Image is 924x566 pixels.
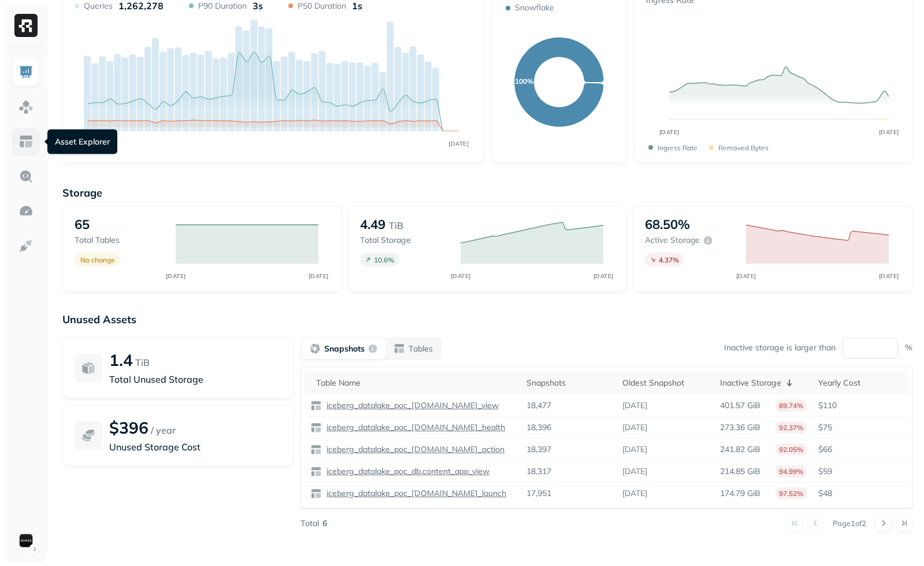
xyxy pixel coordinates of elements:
img: table [310,400,322,412]
p: 273.36 GiB [720,422,760,433]
p: iceberg_datalake_poc_db.content_app_view [324,466,489,477]
tspan: [DATE] [878,272,899,280]
p: 241.82 GiB [720,444,760,455]
p: [DATE] [622,466,647,477]
p: 214.85 GiB [720,466,760,477]
p: P50 Duration [298,1,346,12]
img: Query Explorer [18,169,34,184]
p: Inactive Storage [720,378,781,389]
p: $75 [818,422,903,433]
div: Snapshots [526,376,611,390]
img: table [310,422,322,434]
p: 4.37 % [659,256,679,264]
p: 1.4 [109,350,133,370]
p: Total storage [360,235,450,246]
p: 94.99% [775,465,807,478]
p: 18,317 [526,466,551,477]
tspan: [DATE] [659,128,679,136]
img: Asset Explorer [18,134,34,149]
p: 92.05% [775,443,807,456]
p: TiB [389,219,403,232]
p: [DATE] [622,488,647,499]
p: Total Unused Storage [109,372,281,386]
p: % [905,342,912,353]
a: iceberg_datalake_poc_[DOMAIN_NAME]_view [322,400,499,411]
text: 100% [515,77,533,86]
p: 97.52% [775,487,807,500]
tspan: [DATE] [736,272,756,280]
div: Yearly Cost [818,376,903,390]
p: $59 [818,466,903,477]
tspan: [DATE] [308,272,328,280]
div: Table Name [316,376,515,390]
p: 92.37% [775,421,807,434]
p: 68.50% [645,216,690,232]
img: Integrations [18,238,34,253]
tspan: [DATE] [593,272,614,280]
p: Storage [62,186,912,199]
p: Unused Storage Cost [109,440,281,454]
p: iceberg_datalake_poc_[DOMAIN_NAME]_action [324,444,504,455]
p: Total tables [75,235,164,246]
img: Optimization [18,204,34,219]
p: 17,951 [526,488,551,499]
img: Sonos [18,532,34,549]
tspan: [DATE] [165,272,185,280]
div: Oldest Snapshot [622,376,708,390]
p: $110 [818,400,903,411]
p: $48 [818,488,903,499]
p: 18,477 [526,400,551,411]
a: iceberg_datalake_poc_db.content_app_view [322,466,489,477]
p: [DATE] [622,422,647,433]
img: table [310,444,322,456]
p: Snapshots [324,343,365,354]
p: iceberg_datalake_poc_[DOMAIN_NAME]_health [324,422,505,433]
a: iceberg_datalake_poc_[DOMAIN_NAME]_launch [322,488,506,499]
p: No change [80,256,115,264]
p: 10.6 % [374,256,394,264]
p: Inactive storage is larger than [724,342,836,353]
div: Asset Explorer [47,130,117,154]
img: table [310,466,322,478]
tspan: [DATE] [451,272,471,280]
p: / year [151,423,176,437]
a: iceberg_datalake_poc_[DOMAIN_NAME]_health [322,422,505,433]
p: 18,397 [526,444,551,455]
p: 174.79 GiB [720,488,760,499]
p: Total [300,518,319,529]
p: $396 [109,417,149,438]
p: 401.57 GiB [720,400,760,411]
p: [DATE] [622,400,647,411]
p: Active storage [645,235,700,246]
p: iceberg_datalake_poc_[DOMAIN_NAME]_view [324,400,499,411]
p: P90 Duration [198,1,247,12]
p: Queries [84,1,113,12]
p: 6 [322,518,327,529]
a: iceberg_datalake_poc_[DOMAIN_NAME]_action [322,444,504,455]
p: $66 [818,444,903,455]
p: [DATE] [622,444,647,455]
tspan: [DATE] [448,140,469,147]
img: Ryft [14,14,38,37]
img: Assets [18,99,34,114]
img: table [310,488,322,500]
p: iceberg_datalake_poc_[DOMAIN_NAME]_launch [324,488,506,499]
p: Removed bytes [718,143,769,152]
p: Tables [409,343,433,354]
tspan: [DATE] [878,128,899,136]
p: 65 [75,216,90,232]
p: Ingress Rate [658,143,697,152]
p: Unused Assets [62,313,912,326]
p: Page 1 of 2 [833,518,866,528]
p: Snowflake [515,2,554,13]
img: Dashboard [18,65,34,80]
p: TiB [135,356,150,369]
p: 89.74% [775,399,807,412]
p: 4.49 [360,216,385,232]
p: 18,396 [526,422,551,433]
